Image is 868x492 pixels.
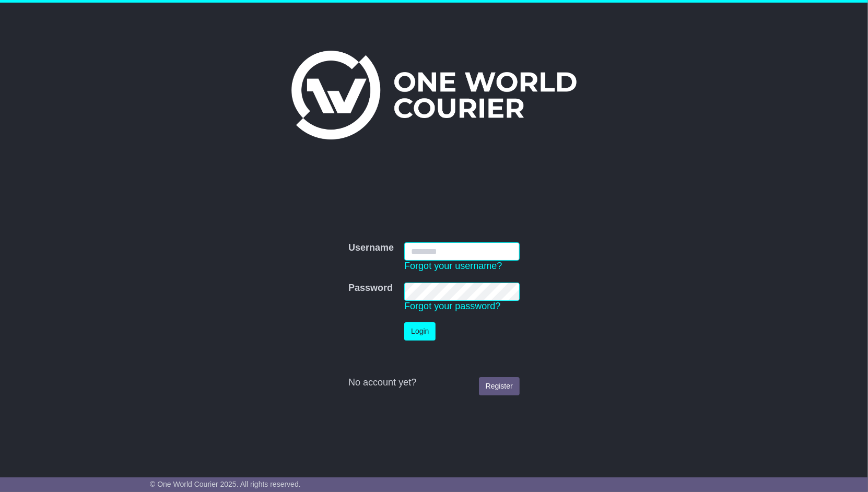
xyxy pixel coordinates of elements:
a: Forgot your username? [404,261,502,271]
img: One World [291,51,577,139]
label: Username [348,242,394,254]
a: Forgot your password? [404,301,500,311]
a: Register [479,377,520,395]
span: © One World Courier 2025. All rights reserved. [150,480,301,488]
div: No account yet? [348,377,520,389]
label: Password [348,283,393,294]
button: Login [404,322,436,341]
